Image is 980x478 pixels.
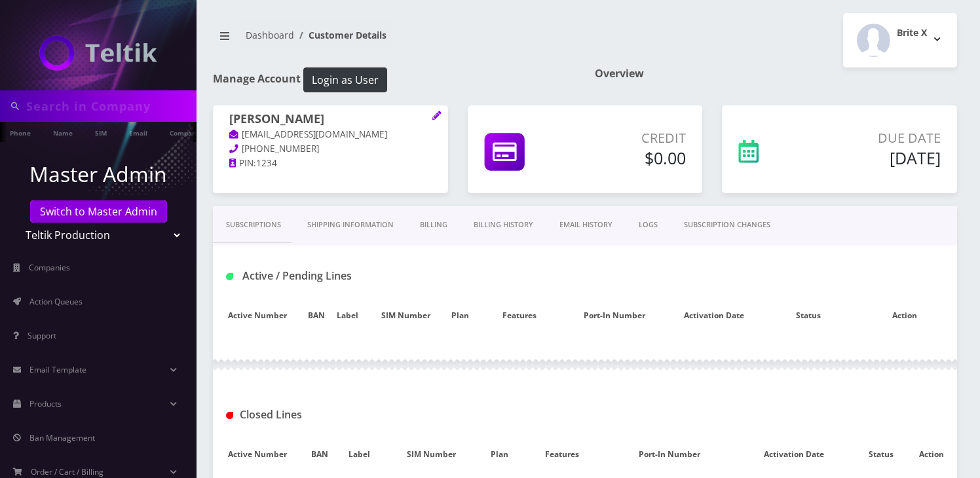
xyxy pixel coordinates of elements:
th: SIM Number [366,297,446,335]
th: Label [330,297,366,335]
button: Brite X [843,13,957,67]
a: Phone [3,122,37,142]
th: Status [764,297,853,335]
h1: Active / Pending Lines [226,270,452,282]
h5: [DATE] [812,148,941,168]
th: Activation Date [732,435,856,473]
a: SUBSCRIPTION CHANGES [671,206,783,244]
th: Active Number [213,435,302,473]
th: Label [337,435,381,473]
h1: Manage Account [213,67,575,92]
h5: $0.00 [576,148,687,168]
a: Billing History [461,206,546,244]
span: Action Queues [29,296,83,307]
span: Ban Management [29,432,95,443]
a: Login as User [301,71,387,86]
img: Teltik Production [39,35,157,71]
p: Credit [576,128,687,148]
a: Shipping Information [294,206,407,244]
th: Port-In Number [607,435,732,473]
a: SIM [88,122,113,142]
a: Switch to Master Admin [30,200,167,223]
h1: [PERSON_NAME] [229,112,432,128]
a: Email [122,122,154,142]
li: Customer Details [294,28,386,42]
span: Support [28,330,56,341]
a: Dashboard [246,29,294,41]
a: [EMAIL_ADDRESS][DOMAIN_NAME] [229,128,387,141]
a: Subscriptions [213,206,294,244]
a: LOGS [626,206,671,244]
th: BAN [302,435,337,473]
p: Due Date [812,128,941,148]
a: Company [163,122,207,142]
a: Name [47,122,79,142]
th: Plan [481,435,518,473]
th: Action [853,297,957,335]
h2: Brite X [897,28,927,39]
input: Search in Company [26,94,193,119]
span: [PHONE_NUMBER] [242,143,319,155]
th: SIM Number [381,435,481,473]
img: Closed Lines [226,412,233,419]
span: Companies [29,262,70,273]
span: Email Template [29,364,86,375]
th: BAN [302,297,330,335]
a: Billing [407,206,461,244]
th: Port-In Number [564,297,665,335]
h1: Closed Lines [226,409,452,421]
th: Status [856,435,907,473]
span: Order / Cart / Billing [31,466,104,477]
span: Products [29,398,62,409]
a: EMAIL HISTORY [546,206,626,244]
button: Login as User [303,67,387,92]
th: Plan [446,297,475,335]
th: Features [475,297,564,335]
th: Activation Date [665,297,764,335]
th: Action [906,435,957,473]
span: 1234 [256,157,277,169]
nav: breadcrumb [213,22,575,59]
th: Active Number [213,297,302,335]
a: PIN: [229,157,256,170]
img: Active / Pending Lines [226,273,233,280]
th: Features [518,435,607,473]
h1: Overview [595,67,957,80]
